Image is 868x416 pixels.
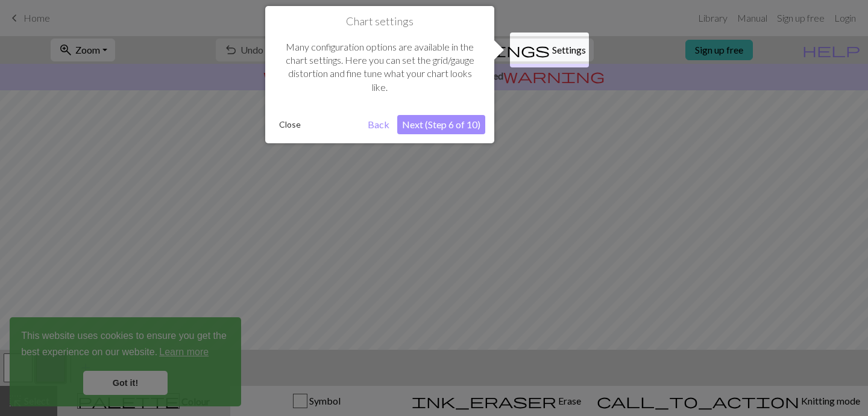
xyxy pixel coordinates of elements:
button: Back [363,115,394,134]
h1: Chart settings [274,15,485,28]
div: Many configuration options are available in the chart settings. Here you can set the grid/gauge d... [274,28,485,107]
button: Close [274,116,306,134]
div: Chart settings [265,6,494,143]
button: Next (Step 6 of 10) [397,115,485,134]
